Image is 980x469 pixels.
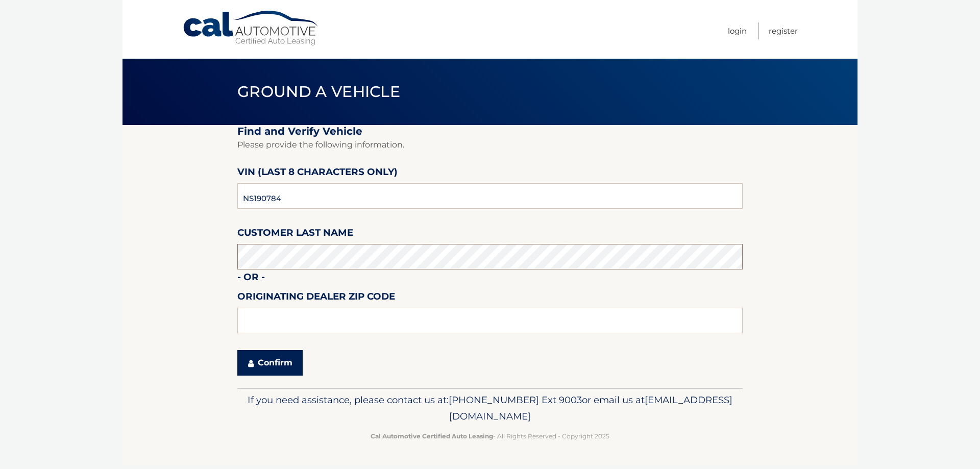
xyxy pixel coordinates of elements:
label: Originating Dealer Zip Code [237,289,395,308]
span: Ground a Vehicle [237,82,400,101]
label: Customer Last Name [237,225,353,244]
p: Please provide the following information. [237,138,743,152]
p: - All Rights Reserved - Copyright 2025 [244,431,736,441]
strong: Cal Automotive Certified Auto Leasing [371,432,493,440]
a: Register [769,22,798,39]
button: Confirm [237,350,303,376]
a: Cal Automotive [182,10,320,46]
span: [PHONE_NUMBER] Ext 9003 [449,394,582,406]
label: - or - [237,269,265,288]
a: Login [728,22,747,39]
p: If you need assistance, please contact us at: or email us at [244,392,736,425]
h2: Find and Verify Vehicle [237,125,743,138]
label: VIN (last 8 characters only) [237,164,398,183]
